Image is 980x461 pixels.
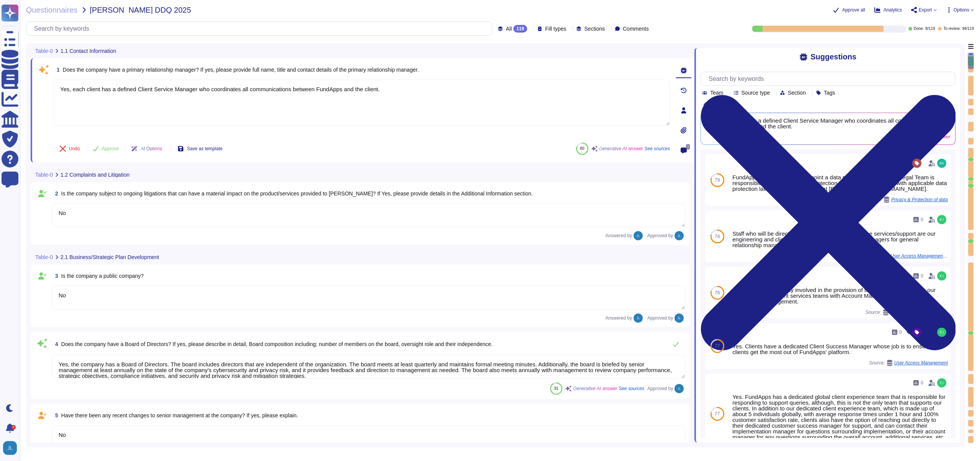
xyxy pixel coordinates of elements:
[943,27,960,31] span: To review:
[675,313,684,323] img: user
[580,146,584,151] span: 80
[675,231,684,240] img: user
[645,146,670,151] span: See sources
[3,441,17,455] img: user
[102,146,119,151] span: Approve
[606,233,632,238] span: Answered by
[26,6,78,14] span: Questionnaires
[30,22,492,35] input: Search by keywords
[60,172,130,177] span: 1.2 Complaints and Litigation
[937,215,946,224] img: user
[35,254,53,260] span: Table-0
[513,25,527,33] div: 119
[11,425,16,430] div: 2
[52,273,58,279] span: 3
[732,394,948,440] div: Yes. FundApps has a dedicated global client experience team that is responsible for responding to...
[52,425,685,449] textarea: No
[715,178,720,182] span: 79
[634,231,643,240] img: user
[61,341,493,347] span: Does the company have a Board of Directors? If yes, please describe in detail, Board composition ...
[61,273,144,279] span: Is the company a public company?
[54,141,86,156] button: Undo
[69,146,80,151] span: Undo
[705,72,955,85] input: Search by keywords
[647,316,673,320] span: Approved by
[919,8,932,12] span: Export
[937,378,946,387] img: user
[506,26,512,31] span: All
[634,313,643,323] img: user
[715,234,720,239] span: 78
[171,141,229,156] button: Save as template
[842,8,865,12] span: Approve all
[619,386,644,391] span: See sources
[52,203,685,227] textarea: No
[584,26,605,31] span: Sections
[52,341,58,347] span: 4
[715,290,720,295] span: 78
[833,7,865,13] button: Approve all
[63,67,419,73] span: Does the company have a primary relationship manager? If yes, please provide full name, title and...
[715,412,720,416] span: 77
[884,8,902,12] span: Analytics
[54,67,60,72] span: 1
[647,233,673,238] span: Approved by
[573,386,617,391] span: Generative AI answer
[874,7,902,13] button: Analytics
[90,6,191,14] span: [PERSON_NAME] DDQ 2025
[52,413,58,418] span: 5
[2,440,22,456] button: user
[60,48,116,54] span: 1.1 Contact Information
[554,386,559,390] span: 91
[675,384,684,393] img: user
[35,48,53,54] span: Table-0
[54,80,670,126] textarea: Yes, each client has a defined Client Service Manager who coordinates all communications between ...
[715,344,720,348] span: 77
[937,271,946,281] img: user
[545,26,566,31] span: Fill types
[61,412,298,418] span: Have there been any recent changes to senior management at the company? If yes, please explain.
[925,27,935,31] span: 8 / 119
[61,190,533,197] span: Is the company subject to ongoing litigations that can have a material impact on the product/serv...
[606,316,632,320] span: Answered by
[647,386,673,391] span: Approved by
[962,27,974,31] span: 94 / 119
[599,146,643,151] span: Generative AI answer
[937,328,946,337] img: user
[623,26,649,31] span: Comments
[914,27,924,31] span: Done:
[87,141,125,156] button: Approve
[954,8,969,12] span: Options
[686,144,690,149] span: 0
[60,254,159,260] span: 2.1 Business/Strategic Plan Development
[187,146,222,151] span: Save as template
[52,355,685,379] textarea: Yes, the company has a Board of Directors. The board includes directors that are independent of t...
[35,172,53,177] span: Table-0
[52,191,58,196] span: 2
[937,159,946,168] img: user
[52,286,685,310] textarea: No
[140,146,162,151] span: AI Options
